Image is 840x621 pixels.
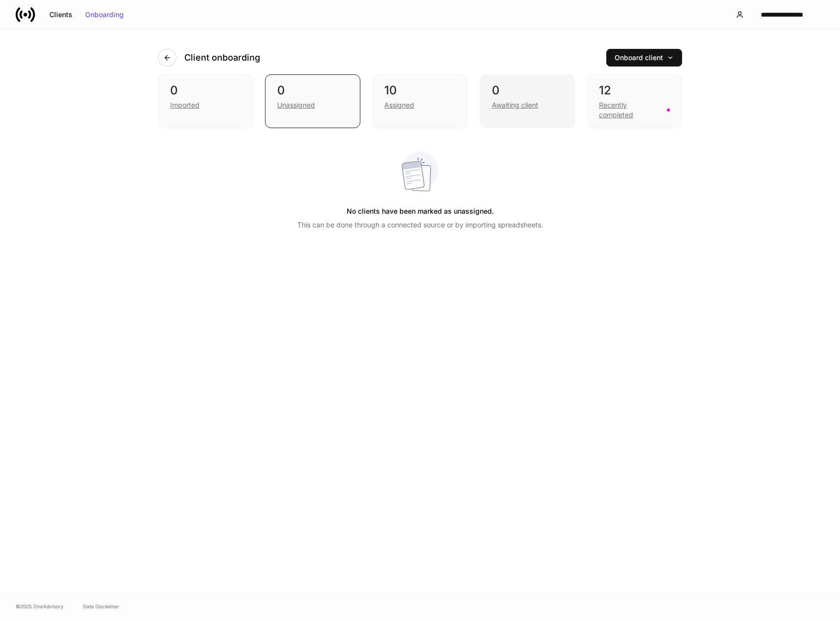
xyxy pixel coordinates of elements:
[85,11,124,18] div: Onboarding
[16,602,64,610] span: © 2025 OneAdvisory
[599,83,670,98] div: 12
[170,83,241,98] div: 0
[158,74,253,128] div: 0Imported
[277,83,348,98] div: 0
[79,7,130,22] button: Onboarding
[615,54,674,61] div: Onboard client
[384,100,414,110] div: Assigned
[265,74,360,128] div: 0Unassigned
[599,100,661,120] div: Recently completed
[384,83,455,98] div: 10
[277,100,315,110] div: Unassigned
[587,74,682,128] div: 12Recently completed
[297,220,543,230] p: This can be done through a connected source or by importing spreadsheets.
[347,202,494,220] h5: No clients have been marked as unassigned.
[170,100,199,110] div: Imported
[372,74,467,128] div: 10Assigned
[480,74,575,128] div: 0Awaiting client
[49,11,72,18] div: Clients
[492,83,563,98] div: 0
[184,52,260,64] h4: Client onboarding
[606,49,682,67] button: Onboard client
[43,7,79,22] button: Clients
[492,100,538,110] div: Awaiting client
[83,602,119,610] a: Data Disclaimer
